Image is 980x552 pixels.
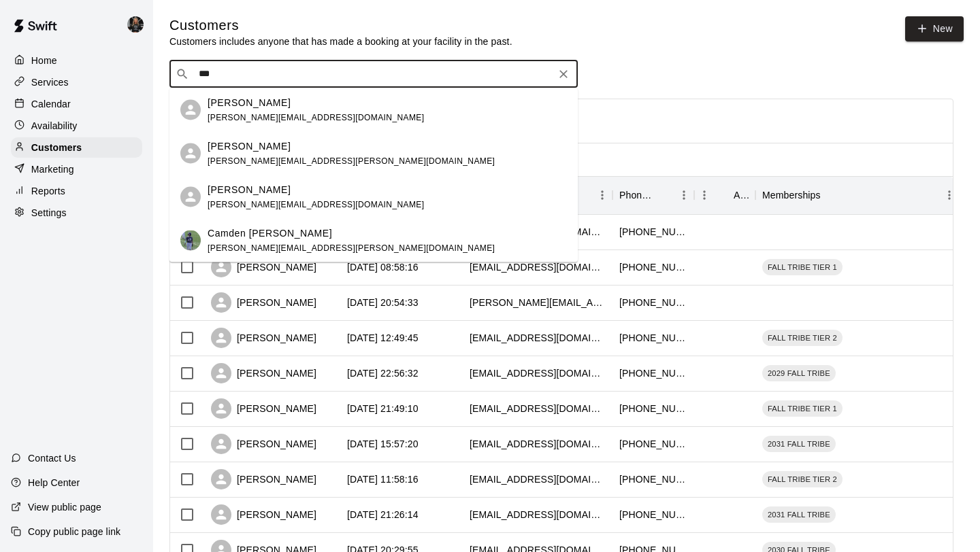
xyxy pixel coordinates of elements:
[347,366,419,380] div: 2025-08-12 22:56:32
[347,296,419,309] div: 2025-08-13 20:54:33
[619,225,687,239] div: +14326641205
[31,54,57,67] p: Home
[821,186,840,205] button: Sort
[31,162,74,176] p: Marketing
[694,176,755,214] div: Age
[762,332,843,343] span: FALL TRIBE TIER 2
[674,185,694,205] button: Menu
[619,176,655,214] div: Phone Number
[208,226,332,240] p: Camden [PERSON_NAME]
[347,437,419,451] div: 2025-08-12 15:57:20
[619,366,687,380] div: +12103005422
[762,506,836,523] div: 2031 FALL TRIBE
[619,331,687,345] div: +18304432819
[11,159,142,179] a: Marketing
[208,139,291,153] p: [PERSON_NAME]
[180,100,201,120] div: Samantha Adamson
[11,72,142,92] a: Services
[619,402,687,415] div: +12103165948
[169,16,512,35] h5: Customers
[463,176,612,214] div: Email
[592,185,612,205] button: Menu
[347,260,419,274] div: 2025-08-16 08:58:16
[470,437,606,451] div: jess964@gmail.com
[11,50,142,71] a: Home
[169,61,578,88] div: Search customers by name or email
[31,184,65,198] p: Reports
[31,75,69,89] p: Services
[762,262,843,273] span: FALL TRIBE TIER 1
[28,500,101,514] p: View public page
[762,403,843,414] span: FALL TRIBE TIER 1
[31,119,78,133] p: Availability
[208,95,291,109] p: [PERSON_NAME]
[762,259,843,275] div: FALL TRIBE TIER 1
[619,472,687,486] div: +12103135798
[208,156,495,165] span: [PERSON_NAME][EMAIL_ADDRESS][PERSON_NAME][DOMAIN_NAME]
[347,508,419,521] div: 2025-08-11 21:26:14
[180,143,201,164] div: Samantha Heintz
[28,476,80,489] p: Help Center
[619,437,687,451] div: +14326640893
[180,230,201,251] img: Camden Heintz
[694,185,715,205] button: Menu
[470,366,606,380] div: kellim.cpnp@gmail.com
[211,434,316,454] div: [PERSON_NAME]
[612,176,694,214] div: Phone Number
[347,472,419,486] div: 2025-08-12 11:58:16
[11,116,142,136] a: Availability
[347,331,419,345] div: 2025-08-13 12:49:45
[762,509,836,520] span: 2031 FALL TRIBE
[762,365,836,381] div: 2029 FALL TRIBE
[211,328,316,348] div: [PERSON_NAME]
[208,112,424,122] span: [PERSON_NAME][EMAIL_ADDRESS][DOMAIN_NAME]
[208,243,495,252] span: [PERSON_NAME][EMAIL_ADDRESS][PERSON_NAME][DOMAIN_NAME]
[470,331,606,345] div: texasp5@yahoo.com
[28,525,120,538] p: Copy public page link
[762,176,821,214] div: Memberships
[554,65,573,84] button: Clear
[11,94,142,114] a: Calendar
[11,137,142,158] a: Customers
[211,398,316,419] div: [PERSON_NAME]
[211,504,316,525] div: [PERSON_NAME]
[619,508,687,521] div: +12144984976
[762,400,843,417] div: FALL TRIBE TIER 1
[762,438,836,449] span: 2031 FALL TRIBE
[619,260,687,274] div: +13602819518
[905,16,964,41] a: New
[470,508,606,521] div: smurista@gmail.com
[31,97,71,111] p: Calendar
[127,16,144,33] img: Lauren Acker
[11,181,142,201] a: Reports
[470,296,606,309] div: michael.lengyel@gmail.com
[939,185,960,205] button: Menu
[169,35,512,48] p: Customers includes anyone that has made a booking at your facility in the past.
[762,368,836,379] span: 2029 FALL TRIBE
[211,363,316,383] div: [PERSON_NAME]
[470,260,606,274] div: cruzjesse67@yahoo.com
[208,199,424,209] span: [PERSON_NAME][EMAIL_ADDRESS][DOMAIN_NAME]
[470,472,606,486] div: bbonugli@hotmail.com
[715,186,734,205] button: Sort
[11,203,142,223] a: Settings
[655,186,674,205] button: Sort
[734,176,749,214] div: Age
[470,402,606,415] div: michellemarroquin81@gmail.com
[211,469,316,489] div: [PERSON_NAME]
[755,176,960,214] div: Memberships
[762,436,836,452] div: 2031 FALL TRIBE
[208,182,291,196] p: [PERSON_NAME]
[125,11,153,38] div: Lauren Acker
[180,187,201,207] div: Samantha Adamson
[31,141,82,154] p: Customers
